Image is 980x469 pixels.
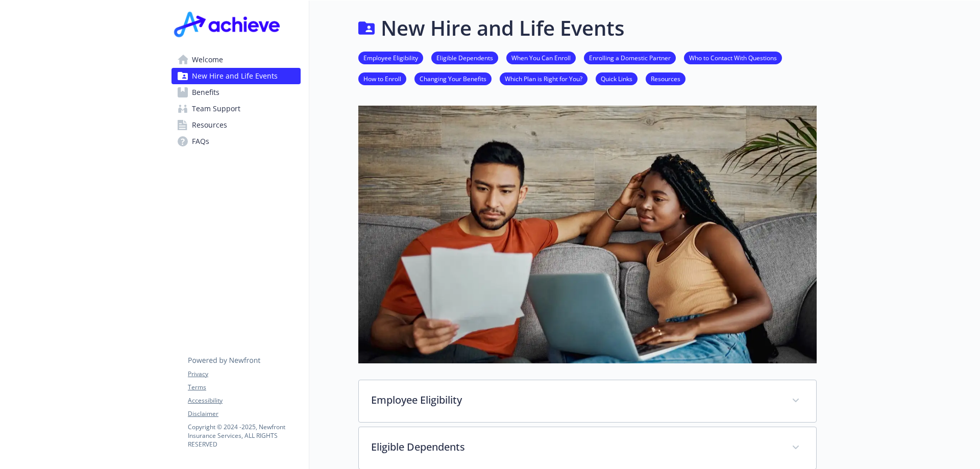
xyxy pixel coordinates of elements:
[359,380,816,422] div: Employee Eligibility
[414,73,492,83] a: Changing Your Benefits
[192,84,219,101] span: Benefits
[358,106,817,363] img: new hire page banner
[192,133,209,150] span: FAQs
[171,84,301,101] a: Benefits
[192,101,240,117] span: Team Support
[684,53,782,62] a: Who to Contact With Questions
[188,423,300,449] p: Copyright © 2024 - 2025 , Newfront Insurance Services, ALL RIGHTS RESERVED
[192,117,227,133] span: Resources
[500,73,587,83] a: Which Plan is Right for You?
[188,409,300,418] a: Disclaimer
[171,101,301,117] a: Team Support
[596,73,638,83] a: Quick Links
[171,68,301,84] a: New Hire and Life Events
[371,439,779,455] p: Eligible Dependents
[192,52,223,68] span: Welcome
[371,392,779,408] p: Employee Eligibility
[358,73,406,83] a: How to Enroll
[359,427,816,469] div: Eligible Dependents
[192,68,278,84] span: New Hire and Life Events
[171,117,301,133] a: Resources
[381,13,624,43] h1: New Hire and Life Events
[188,369,300,379] a: Privacy
[584,53,676,62] a: Enrolling a Domestic Partner
[358,53,423,62] a: Employee Eligibility
[506,53,576,62] a: When You Can Enroll
[188,396,300,405] a: Accessibility
[646,73,685,83] a: Resources
[171,133,301,150] a: FAQs
[431,53,498,62] a: Eligible Dependents
[171,52,301,68] a: Welcome
[188,383,300,392] a: Terms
